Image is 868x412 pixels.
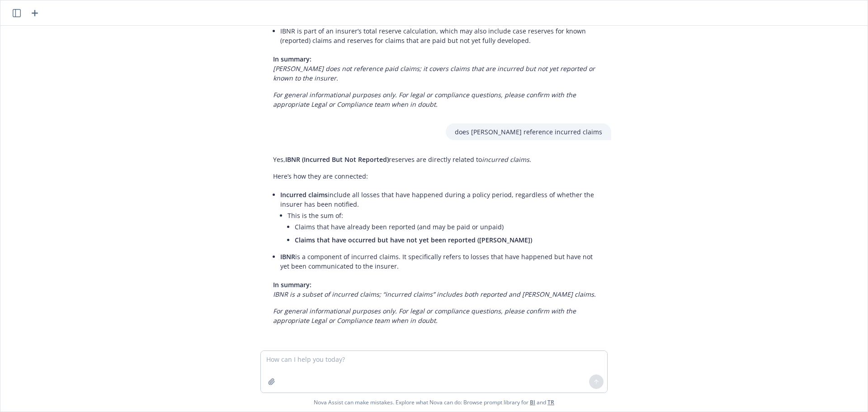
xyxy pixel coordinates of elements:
p: does [PERSON_NAME] reference incurred claims [455,127,602,137]
span: Claims that have occurred but have not yet been reported ([PERSON_NAME]) [295,236,532,244]
span: In summary: [273,55,311,63]
p: Here’s how they are connected: [273,171,602,181]
em: IBNR is a subset of incurred claims; “incurred claims” includes both reported and [PERSON_NAME] c... [273,290,596,298]
em: For general informational purposes only. For legal or compliance questions, please confirm with t... [273,90,576,109]
li: include all losses that have happened during a policy period, regardless of whether the insurer h... [280,188,602,250]
span: IBNR [280,252,295,261]
a: BI [530,398,535,406]
span: Nova Assist can make mistakes. Explore what Nova can do: Browse prompt library for and [314,393,554,412]
em: incurred claims [482,155,529,164]
span: IBNR (Incurred But Not Reported) [285,155,389,164]
em: For general informational purposes only. For legal or compliance questions, please confirm with t... [273,307,576,325]
span: Incurred claims [280,190,328,199]
span: In summary: [273,280,311,289]
li: Claims that have already been reported (and may be paid or unpaid) [295,220,602,233]
li: IBNR is part of an insurer’s total reserve calculation, which may also include case reserves for ... [280,24,602,47]
a: TR [547,398,554,406]
em: [PERSON_NAME] does not reference paid claims; it covers claims that are incurred but not yet repo... [273,64,595,82]
p: Yes, reserves are directly related to . [273,155,602,164]
li: This is the sum of: [288,209,602,248]
li: is a component of incurred claims. It specifically refers to losses that have happened but have n... [280,250,602,273]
